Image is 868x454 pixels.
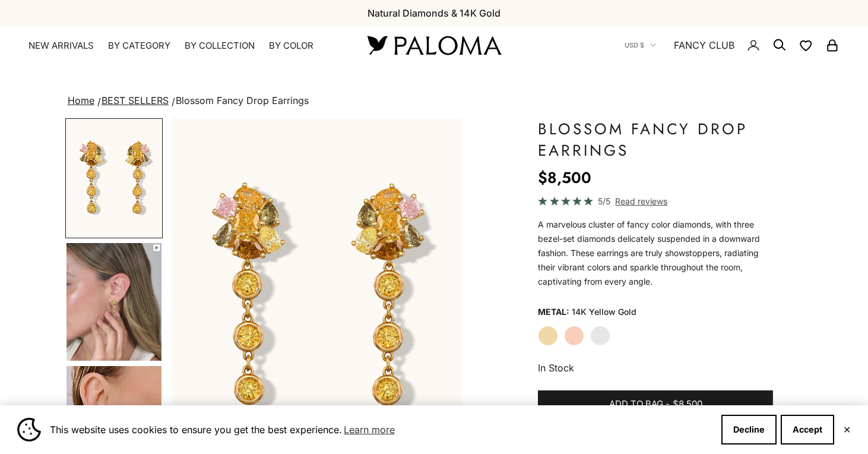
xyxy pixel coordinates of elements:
[538,217,773,289] p: A marvelous cluster of fancy color diamonds, with three bezel-set diamonds delicately suspended i...
[66,243,161,361] img: #YellowGold #RoseGold #WhiteGold
[625,26,840,64] nav: Secondary navigation
[102,94,169,106] a: BEST SELLERS
[598,194,610,208] span: 5/5
[609,397,663,412] span: Add to bag
[65,93,803,109] nav: breadcrumbs
[28,40,94,52] a: NEW ARRIVALS
[625,40,644,51] span: USD $
[65,118,163,238] button: Go to item 1
[843,426,851,433] button: Close
[538,303,569,321] legend: Metal:
[625,40,656,51] button: USD $
[66,119,161,237] img: #YellowGold
[615,194,667,208] span: Read reviews
[538,390,773,419] button: Add to bag-$8,500
[185,40,255,52] summary: By Collection
[28,40,339,52] nav: Primary navigation
[269,40,313,52] summary: By Color
[572,303,636,321] variant-option-value: 14K Yellow Gold
[176,94,309,106] span: Blossom Fancy Drop Earrings
[781,415,834,444] button: Accept
[538,194,773,208] a: 5/5 Read reviews
[50,421,712,439] span: This website uses cookies to ensure you get the best experience.
[721,415,777,444] button: Decline
[68,94,94,106] a: Home
[65,242,163,362] button: Go to item 4
[538,118,773,161] h1: Blossom Fancy Drop Earrings
[17,418,41,442] img: Cookie banner
[673,397,702,412] span: $8,500
[538,166,591,190] sale-price: $8,500
[108,40,170,52] summary: By Category
[674,37,734,53] a: FANCY CLUB
[342,421,397,439] a: Learn more
[538,360,773,376] p: In Stock
[368,5,500,21] p: Natural Diamonds & 14K Gold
